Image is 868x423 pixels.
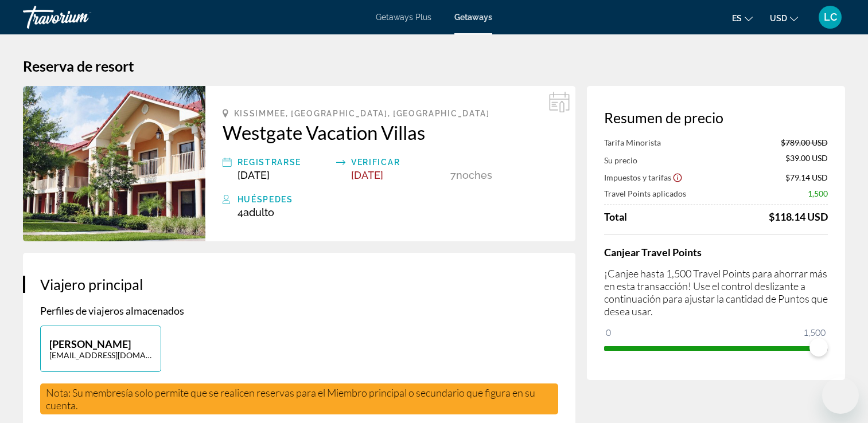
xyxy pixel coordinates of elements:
h3: Viajero principal [40,276,558,293]
span: noches [456,169,492,181]
p: [EMAIL_ADDRESS][DOMAIN_NAME] [49,350,152,360]
span: USD [770,14,787,23]
span: Travel Points aplicados [604,189,686,198]
a: Travorium [23,2,138,32]
iframe: Button to launch messaging window [822,377,859,414]
span: 4 [238,206,274,218]
h4: Canjear Travel Points [604,246,828,258]
a: Westgate Vacation Villas [223,121,558,144]
span: $39.00 USD [785,153,828,166]
span: es [732,14,742,23]
div: Verificar [351,155,444,169]
p: Perfiles de viajeros almacenados [40,304,558,317]
span: $789.00 USD [781,138,828,147]
button: User Menu [815,5,845,29]
p: ¡Canjee hasta 1,500 Travel Points para ahorrar más en esta transacción! Use el control deslizante... [604,267,828,318]
div: Huéspedes [238,193,558,206]
span: LC [824,11,837,23]
span: Impuestos y tarifas [604,173,671,182]
span: [DATE] [238,169,270,181]
span: Tarifa Minorista [604,138,661,147]
button: Show Taxes and Fees breakdown [604,171,683,183]
span: 1,500 [801,326,827,339]
h1: Reserva de resort [23,57,845,75]
span: ngx-slider [809,338,828,357]
span: Adulto [243,206,274,218]
a: Getaways [454,13,492,22]
h3: Resumen de precio [604,109,828,126]
span: 1,500 [808,189,828,198]
span: 7 [450,169,456,181]
span: Kissimmee, [GEOGRAPHIC_DATA], [GEOGRAPHIC_DATA] [234,109,490,118]
span: 0 [604,326,613,339]
button: [PERSON_NAME][EMAIL_ADDRESS][DOMAIN_NAME] [40,326,161,372]
div: Registrarse [238,155,330,169]
span: Su precio [604,155,637,165]
span: [DATE] [351,169,383,181]
span: $79.14 USD [785,173,828,182]
p: [PERSON_NAME] [49,338,152,350]
span: Nota: Su membresía solo permite que se realicen reservas para el Miembro principal o secundario q... [46,386,535,412]
button: Change language [732,10,753,26]
span: Total [604,210,627,223]
a: Getaways Plus [376,13,431,22]
div: $118.14 USD [769,210,828,223]
ngx-slider: ngx-slider [604,346,828,348]
button: Change currency [770,10,798,26]
button: Show Taxes and Fees disclaimer [672,172,683,182]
